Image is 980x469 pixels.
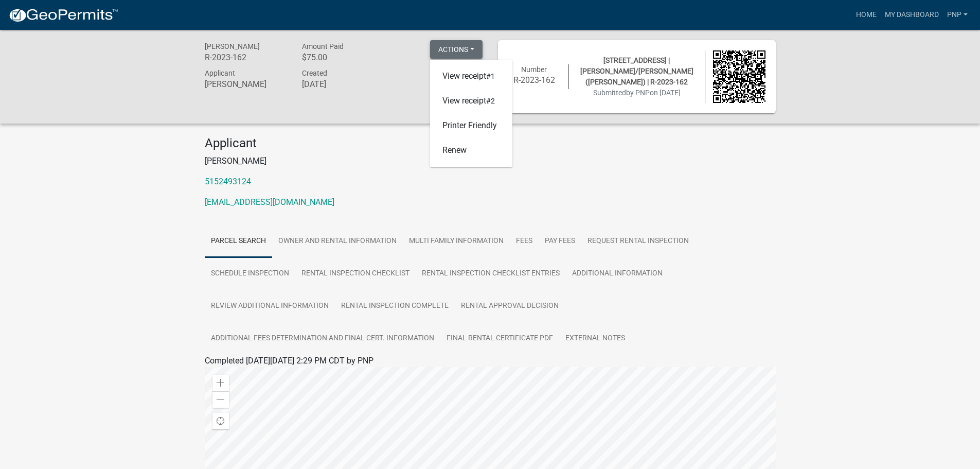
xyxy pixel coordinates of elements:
[521,65,547,74] span: Number
[205,290,335,323] a: Review Additional Information
[205,197,334,207] a: [EMAIL_ADDRESS][DOMAIN_NAME]
[205,42,260,50] span: [PERSON_NAME]
[593,89,681,97] span: Submitted on [DATE]
[943,5,972,25] a: PNP
[205,69,235,77] span: Applicant
[205,257,295,290] a: Schedule Inspection
[510,225,539,258] a: Fees
[566,257,669,290] a: Additional Information
[212,413,229,429] div: Find my location
[416,257,566,290] a: Rental Inspection Checklist Entries
[302,69,327,77] span: Created
[559,322,631,355] a: External Notes
[302,79,384,89] h6: [DATE]
[539,225,581,258] a: Pay Fees
[403,225,510,258] a: Multi Family Information
[430,138,512,163] a: Renew
[205,79,287,89] h6: [PERSON_NAME]
[486,97,495,105] span: #2
[430,60,512,167] div: Actions
[205,322,440,355] a: Additional Fees Determination and Final Cert. Information
[302,53,384,62] h6: $75.00
[205,136,776,151] h4: Applicant
[852,5,881,25] a: Home
[508,75,561,85] h6: R-2023-162
[205,53,287,62] h6: R-2023-162
[440,322,559,355] a: Final Rental Certificate PDF
[430,64,512,89] a: View receipt#1
[295,257,416,290] a: Rental Inspection Checklist
[581,225,695,258] a: Request Rental Inspection
[205,155,776,167] p: [PERSON_NAME]
[455,290,565,323] a: Rental Approval Decision
[212,391,229,408] div: Zoom out
[881,5,943,25] a: My Dashboard
[486,73,495,80] span: #1
[272,225,403,258] a: Owner and Rental Information
[430,89,512,113] a: View receipt#2
[335,290,455,323] a: Rental Inspection Complete
[205,356,373,366] span: Completed [DATE][DATE] 2:29 PM CDT by PNP
[302,42,344,50] span: Amount Paid
[580,56,693,86] span: [STREET_ADDRESS] | [PERSON_NAME]/[PERSON_NAME] ([PERSON_NAME]) | R-2023-162
[205,177,251,186] a: 5152493124
[205,225,272,258] a: Parcel search
[212,375,229,391] div: Zoom in
[713,50,765,103] img: QR code
[430,113,512,138] a: Printer Friendly
[626,89,650,97] span: by PNP
[430,40,483,59] button: Actions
